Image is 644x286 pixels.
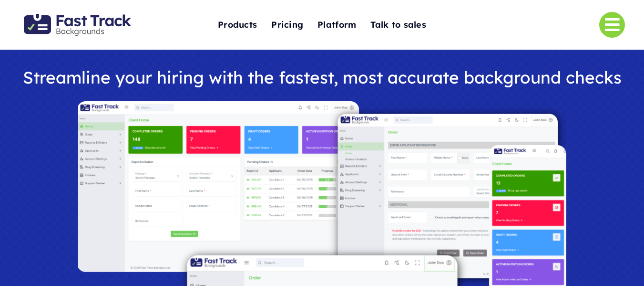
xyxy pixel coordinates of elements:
[370,18,426,32] span: Talk to sales
[171,1,474,49] nav: One Page
[24,14,131,36] img: Fast Track Backgrounds Logo
[271,15,303,35] a: Pricing
[271,18,303,32] span: Pricing
[317,18,356,32] span: Platform
[218,18,257,32] span: Products
[12,68,632,87] h1: Streamline your hiring with the fastest, most accurate background checks
[370,15,426,35] a: Talk to sales
[24,13,131,23] a: Fast Track Backgrounds Logo
[599,12,625,38] a: Link to #
[317,15,356,35] a: Platform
